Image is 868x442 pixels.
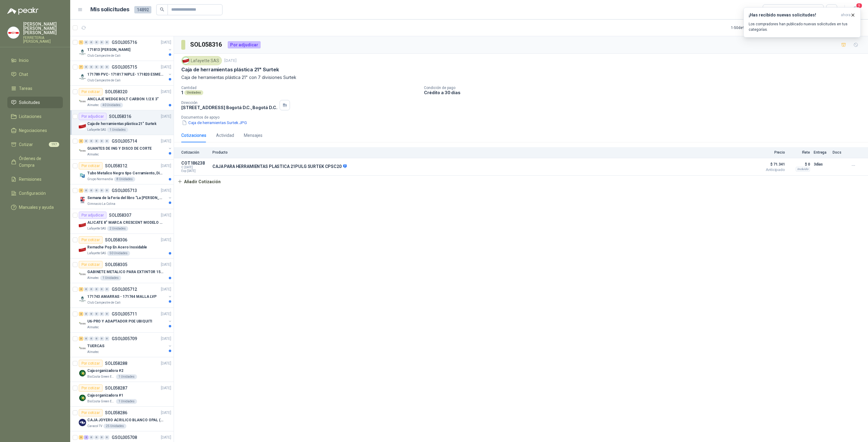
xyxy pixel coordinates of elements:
[87,368,123,374] p: Caja organizadora #2
[79,286,172,305] a: 2 0 0 0 0 0 GSOL005712[DATE] Company Logo171743 AMARRAS - 171744 MALLA LVPClub Campestre de Cali
[7,83,63,94] a: Tareas
[79,236,103,244] div: Por cotizar
[181,90,183,95] p: 1
[87,78,121,83] p: Club Campestre de Cali
[19,155,57,169] span: Órdenes de Compra
[103,424,126,429] div: 25 Unidades
[87,294,157,300] p: 171743 AMARRAS - 171744 MALLA LVP
[87,226,106,231] p: Lafayette SAS
[244,132,262,139] div: Mensajes
[79,98,86,105] img: Company Logo
[19,176,42,183] span: Remisiones
[181,115,866,119] p: Documentos de apoyo
[89,287,94,291] div: 0
[87,424,102,429] p: Caracol TV
[7,153,63,171] a: Órdenes de Compra
[181,105,277,110] p: [STREET_ADDRESS] Bogotá D.C. , Bogotá D.C.
[70,258,174,283] a: Por cotizarSOL058305[DATE] Company LogoGABINETE METALICO PARA EXTINTOR 15 LBAlmatec1 Unidades
[19,71,28,78] span: Chat
[84,40,89,45] div: 0
[79,39,172,58] a: 1 0 0 0 0 0 GSOL005716[DATE] Company Logo171813 [PERSON_NAME]Club Campestre de Cali
[107,251,130,256] div: 50 Unidades
[181,56,222,65] div: Lafayette SAS
[107,127,128,132] div: 1 Unidades
[94,287,99,291] div: 0
[181,86,419,90] p: Cantidad
[856,3,863,9] span: 9
[84,287,89,291] div: 0
[79,73,86,80] img: Company Logo
[87,374,115,379] p: BioCosta Green Energy S.A.S
[833,150,845,155] p: Docs
[94,139,99,143] div: 0
[112,188,137,193] p: GSOL005713
[789,161,810,168] p: $ 0
[19,57,29,64] span: Inicio
[105,435,109,440] div: 0
[754,150,785,155] p: Precio
[161,188,171,194] p: [DATE]
[87,103,99,108] p: Almatec
[212,164,347,169] p: CAJA PARA HERRAMIENTAS PLASTICA 21PULG SURTEK CPSC20
[84,435,89,440] div: 2
[23,22,63,35] p: [PERSON_NAME] [PERSON_NAME] [PERSON_NAME]
[112,65,137,69] p: GSOL005715
[814,161,829,168] p: 3 días
[19,190,46,197] span: Configuración
[814,150,829,155] p: Entrega
[79,139,83,143] div: 3
[70,234,174,258] a: Por cotizarSOL058306[DATE] Company LogoRemache Pop En Acero InoxidableLafayette SAS50 Unidades
[87,220,163,226] p: ALICATE 8" MARCA CRESCENT MODELO 38008tv
[161,311,171,317] p: [DATE]
[84,139,89,143] div: 0
[87,319,152,324] p: U6-PRO Y ADAPTADOR POE UBIQUITI
[105,361,127,365] p: SOL058288
[87,276,99,280] p: Almatec
[19,85,32,92] span: Tareas
[79,310,172,330] a: 2 0 0 0 0 0 GSOL005711[DATE] Company LogoU6-PRO Y ADAPTADOR POE UBIQUITIAlmatec
[7,173,63,185] a: Remisiones
[70,160,174,184] a: Por cotizarSOL058312[DATE] Company LogoTubo Metalico Negro tipo Cerramiento, Diametro 1-1/2", Esp...
[87,399,115,404] p: BioCosta Green Energy S.A.S
[79,188,83,193] div: 2
[89,139,94,143] div: 0
[181,101,277,105] p: Dirección
[79,394,86,401] img: Company Logo
[89,337,94,341] div: 0
[7,139,63,150] a: Cotizar197
[112,287,137,291] p: GSOL005712
[79,345,86,352] img: Company Logo
[105,65,109,69] div: 0
[84,337,89,341] div: 0
[79,63,172,83] a: 7 0 0 0 0 0 GSOL005715[DATE] Company Logo171789 PVC- 171817 NIPLE- 171820 ESMERILClub Campestre d...
[161,287,171,292] p: [DATE]
[19,99,40,106] span: Solicitudes
[84,312,89,316] div: 0
[161,64,171,70] p: [DATE]
[99,312,104,316] div: 0
[754,168,785,172] span: Anticipado
[79,137,172,157] a: 3 0 0 0 0 0 GSOL005714[DATE] Company LogoGUANTES DE ING Y DISCO DE CORTEAlmatec
[89,312,94,316] div: 0
[105,337,109,341] div: 0
[109,114,131,119] p: SOL058316
[161,237,171,243] p: [DATE]
[70,357,174,382] a: Por cotizarSOL058288[DATE] Company LogoCaja organizadora #2BioCosta Green Energy S.A.S1 Unidades
[94,312,99,316] div: 0
[79,312,83,316] div: 2
[105,287,109,291] div: 0
[87,417,163,423] p: CAJA JOYERO ACRILICO BLANCO OPAL (En el adjunto mas detalle)
[79,320,86,327] img: Company Logo
[181,150,209,155] p: Cotización
[79,369,86,377] img: Company Logo
[79,409,103,416] div: Por cotizar
[84,188,89,193] div: 0
[161,435,171,440] p: [DATE]
[134,6,151,13] span: 14892
[161,114,171,119] p: [DATE]
[228,41,261,48] div: Por adjudicar
[99,139,104,143] div: 0
[19,127,47,134] span: Negociaciones
[84,65,89,69] div: 0
[79,337,83,341] div: 3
